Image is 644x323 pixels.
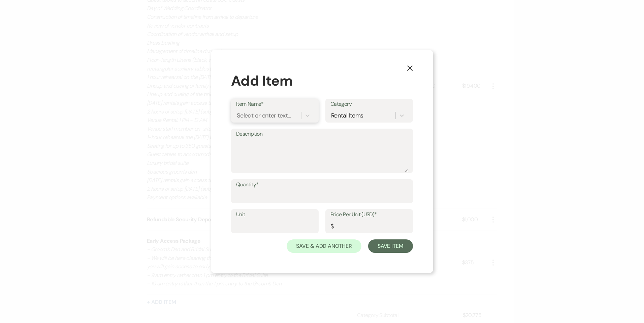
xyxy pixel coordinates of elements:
[236,99,314,109] label: Item Name*
[368,239,413,253] button: Save Item
[236,129,408,139] label: Description
[330,99,408,109] label: Category
[331,111,363,120] div: Rental Items
[237,111,291,120] div: Select or enter text...
[231,70,413,91] div: Add Item
[287,239,361,253] button: Save & Add Another
[236,180,408,190] label: Quantity*
[330,222,333,231] div: $
[236,210,314,220] label: Unit
[330,210,408,220] label: Price Per Unit (USD)*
